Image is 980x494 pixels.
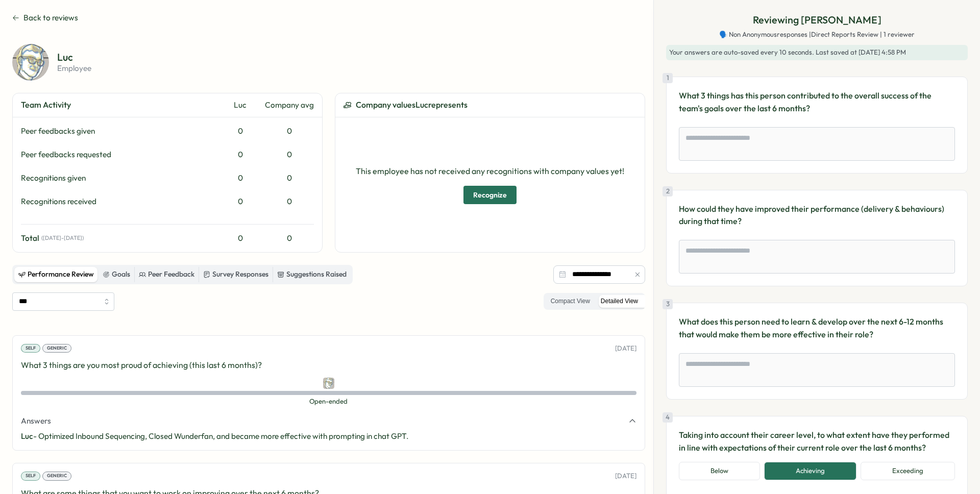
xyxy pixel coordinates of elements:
span: 🗣️ Non Anonymous responses | Direct Reports Review | 1 reviewer [719,30,915,39]
div: Peer feedbacks requested [21,149,216,160]
p: - Optimized Inbound Sequencing, Closed Wunderfan, and became more effective with prompting in cha... [21,431,636,442]
div: 0 [220,172,261,184]
div: 4 [663,412,673,423]
p: employee [57,64,91,72]
div: 3 [663,299,673,309]
span: Total [21,233,39,244]
span: Recognize [473,186,507,204]
div: Performance Review [18,269,94,280]
div: Recognitions received [21,196,216,207]
button: Recognize [463,186,517,204]
div: Suggestions Raised [277,269,347,280]
span: Luc [21,431,33,441]
div: Self [21,344,40,353]
div: 0 [265,149,314,160]
p: What 3 things has this person contributed to the overall success of the team's goals over the las... [679,89,955,115]
button: Achieving [764,462,856,480]
div: 0 [265,233,314,244]
p: Taking into account their career level, to what extent have they performed in line with expectati... [679,429,955,454]
div: Recognitions given [21,172,216,184]
div: Peer Feedback [139,269,194,280]
p: [DATE] [615,344,636,353]
div: 0 [220,233,261,244]
div: Self [21,472,40,481]
button: Exceeding [861,462,955,480]
div: 0 [265,126,314,137]
div: Generic [42,344,71,353]
label: Compact View [546,295,595,308]
div: 0 [265,172,314,184]
p: What 3 things are you most proud of achieving (this last 6 months)? [21,359,636,372]
span: Answers [21,415,51,427]
div: 0 [265,196,314,207]
button: Back to reviews [12,12,78,23]
p: This employee has not received any recognitions with company values yet! [356,165,624,178]
div: Company avg [265,100,314,111]
button: Below [679,462,760,480]
div: Goals [103,269,130,280]
div: Generic [42,472,71,481]
div: 0 [220,196,261,207]
div: Peer feedbacks given [21,126,216,137]
span: Your answers are auto-saved every 10 seconds [669,48,812,56]
p: What does this person need to learn & develop over the next 6-12 months that would make them be m... [679,315,955,341]
p: [DATE] [615,472,636,481]
div: 1 [663,73,673,83]
div: Team Activity [21,98,216,111]
p: Luc [57,52,91,62]
label: Detailed View [596,295,643,308]
img: Luc [323,378,334,389]
span: Back to reviews [23,12,78,23]
button: Answers [21,415,636,427]
div: Luc [220,100,261,111]
div: 0 [220,126,261,137]
div: Survey Responses [203,269,268,280]
span: Company values Luc represents [356,98,468,111]
div: . Last saved at [DATE] 4:58 PM [666,45,968,60]
p: Reviewing [PERSON_NAME] [753,12,881,28]
div: 0 [220,149,261,160]
img: Luc [12,44,49,81]
p: How could they have improved their performance (delivery & behaviours) during that time? [679,203,955,228]
span: ( [DATE] - [DATE] ) [41,235,84,241]
div: 2 [663,186,673,196]
span: Open-ended [21,397,636,406]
